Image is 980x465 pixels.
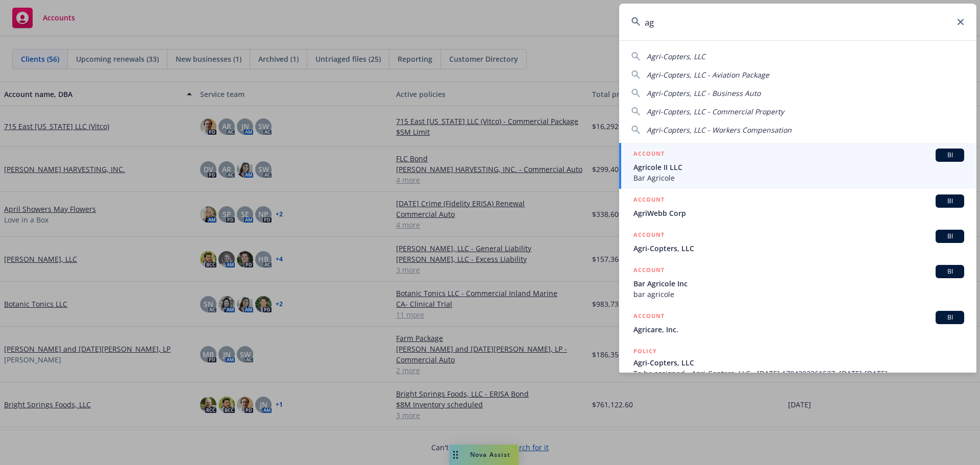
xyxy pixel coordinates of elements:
a: ACCOUNTBIAgricole II LLCBar Agricole [619,143,976,189]
h5: ACCOUNT [633,149,665,161]
span: Agri-Copters, LLC - Aviation Package [647,70,769,80]
h5: ACCOUNT [633,230,665,242]
span: bar agricole [633,289,964,300]
a: ACCOUNTBIAgriWebb Corp [619,189,976,224]
h5: ACCOUNT [633,265,665,277]
span: Agri-Copters, LLC [633,357,964,368]
span: BI [940,197,960,206]
span: BI [940,267,960,276]
span: BI [940,151,960,160]
a: ACCOUNTBIAgri-Copters, LLC [619,224,976,259]
input: Search... [619,4,976,40]
span: Agri-Copters, LLC - Workers Compensation [647,125,792,135]
span: BI [940,232,960,241]
span: Agricole II LLC [633,162,964,173]
a: ACCOUNTBIBar Agricole Incbar agricole [619,259,976,305]
span: Bar Agricole [633,173,964,183]
span: Agri-Copters, LLC [633,243,964,254]
span: Agri-Copters, LLC [647,52,705,61]
span: Agri-Copters, LLC - Business Auto [647,88,761,98]
span: Agri-Copters, LLC - Commercial Property [647,107,784,116]
span: BI [940,313,960,322]
span: Bar Agricole Inc [633,278,964,289]
a: POLICYAgri-Copters, LLCTo be assigned - Agri-Copters, LLC - [DATE] 1704392261527, [DATE]-[DATE] [619,340,976,384]
a: ACCOUNTBIAgricare, Inc. [619,305,976,340]
h5: POLICY [633,346,657,356]
span: Agricare, Inc. [633,324,964,335]
h5: ACCOUNT [633,194,665,207]
span: AgriWebb Corp [633,208,964,218]
span: To be assigned - Agri-Copters, LLC - [DATE] 1704392261527, [DATE]-[DATE] [633,368,964,379]
h5: ACCOUNT [633,311,665,323]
